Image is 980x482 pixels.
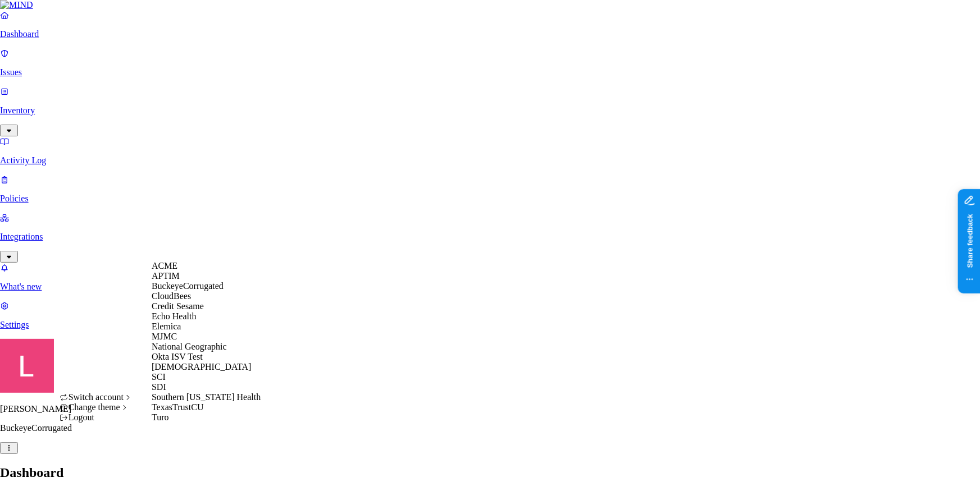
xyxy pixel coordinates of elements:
div: Logout [59,412,133,423]
span: Echo Health [152,311,197,321]
span: Turo [152,412,169,422]
span: APTIM [152,271,180,281]
span: TexasTrustCU [152,402,204,412]
span: Okta ISV Test [152,352,203,361]
span: National Geographic [152,342,227,351]
span: Southern [US_STATE] Health [152,392,261,402]
span: BuckeyeCorrugated [152,281,224,291]
span: ACME [152,261,177,270]
span: CloudBees [152,291,191,301]
span: Elemica [152,322,181,331]
span: SDI [152,382,166,392]
span: Switch account [69,392,124,402]
span: [DEMOGRAPHIC_DATA] [152,362,251,371]
span: SCI [152,372,166,382]
span: Credit Sesame [152,301,204,311]
span: MJMC [152,332,177,341]
span: Change theme [69,402,120,412]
